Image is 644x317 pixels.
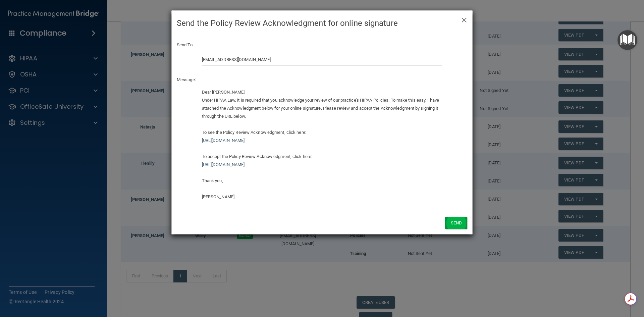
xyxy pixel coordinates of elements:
p: Message: [177,76,467,84]
button: Open Resource Center [618,30,637,50]
p: Send To: [177,41,467,49]
input: Email Address [202,53,442,66]
button: Send [445,217,467,229]
a: [URL][DOMAIN_NAME] [202,138,245,143]
div: Dear [PERSON_NAME], Under HIPAA Law, it is required that you acknowledge your review of our pract... [202,88,442,201]
span: × [461,12,467,26]
a: [URL][DOMAIN_NAME] [202,162,245,167]
h4: Send the Policy Review Acknowledgment for online signature [177,16,467,31]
